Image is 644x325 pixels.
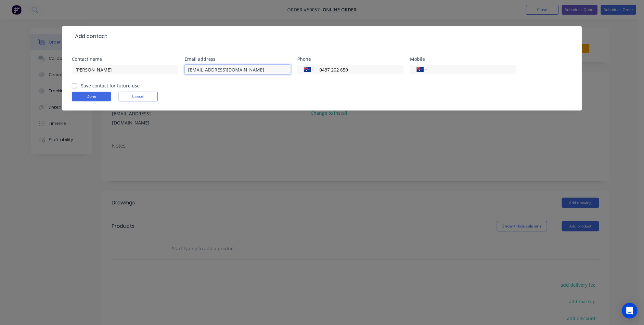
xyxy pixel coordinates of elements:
div: Mobile [410,57,516,61]
div: Add contact [72,32,107,40]
div: Email address [185,57,291,61]
button: Done [72,92,111,101]
button: Cancel [119,92,158,101]
label: Save contact for future use [81,82,140,89]
div: Contact name [72,57,178,61]
div: Open Intercom Messenger [622,303,638,318]
div: Phone [297,57,404,61]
